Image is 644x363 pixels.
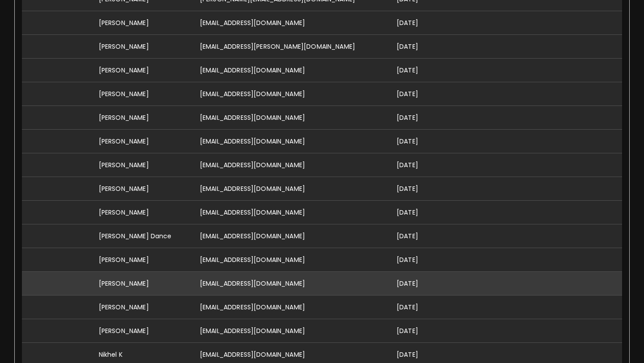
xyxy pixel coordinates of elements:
[92,59,193,82] td: [PERSON_NAME]
[193,82,390,106] td: [EMAIL_ADDRESS][DOMAIN_NAME]
[92,106,193,130] td: [PERSON_NAME]
[390,82,454,106] td: [DATE]
[92,224,193,248] td: [PERSON_NAME] Dance
[92,153,193,177] td: [PERSON_NAME]
[193,35,390,59] td: [EMAIL_ADDRESS][PERSON_NAME][DOMAIN_NAME]
[390,224,454,248] td: [DATE]
[390,248,454,272] td: [DATE]
[193,272,390,295] td: [EMAIL_ADDRESS][DOMAIN_NAME]
[193,153,390,177] td: [EMAIL_ADDRESS][DOMAIN_NAME]
[193,295,390,319] td: [EMAIL_ADDRESS][DOMAIN_NAME]
[92,35,193,59] td: [PERSON_NAME]
[92,11,193,34] td: [PERSON_NAME]
[193,59,390,82] td: [EMAIL_ADDRESS][DOMAIN_NAME]
[390,35,454,59] td: [DATE]
[390,59,454,82] td: [DATE]
[193,106,390,130] td: [EMAIL_ADDRESS][DOMAIN_NAME]
[92,319,193,343] td: [PERSON_NAME]
[92,248,193,272] td: [PERSON_NAME]
[390,106,454,130] td: [DATE]
[193,224,390,248] td: [EMAIL_ADDRESS][DOMAIN_NAME]
[193,201,390,224] td: [EMAIL_ADDRESS][DOMAIN_NAME]
[92,272,193,295] td: [PERSON_NAME]
[193,130,390,153] td: [EMAIL_ADDRESS][DOMAIN_NAME]
[92,201,193,224] td: [PERSON_NAME]
[193,319,390,343] td: [EMAIL_ADDRESS][DOMAIN_NAME]
[92,295,193,319] td: [PERSON_NAME]
[390,272,454,295] td: [DATE]
[390,153,454,177] td: [DATE]
[390,201,454,224] td: [DATE]
[92,130,193,153] td: [PERSON_NAME]
[390,130,454,153] td: [DATE]
[193,11,390,34] td: [EMAIL_ADDRESS][DOMAIN_NAME]
[390,295,454,319] td: [DATE]
[92,82,193,106] td: [PERSON_NAME]
[193,248,390,272] td: [EMAIL_ADDRESS][DOMAIN_NAME]
[92,177,193,201] td: [PERSON_NAME]
[390,11,454,34] td: [DATE]
[193,177,390,201] td: [EMAIL_ADDRESS][DOMAIN_NAME]
[390,177,454,201] td: [DATE]
[390,319,454,343] td: [DATE]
